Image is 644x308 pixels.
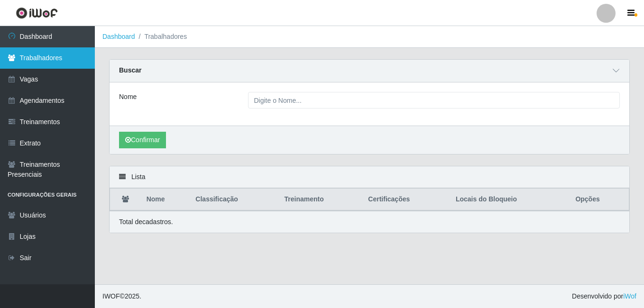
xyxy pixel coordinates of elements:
strong: Buscar [119,66,141,74]
th: Locais do Bloqueio [450,189,570,211]
button: Confirmar [119,132,166,148]
th: Certificações [362,189,450,211]
th: Opções [570,189,629,211]
a: iWof [623,292,636,300]
div: Lista [110,166,629,188]
th: Nome [141,189,190,211]
span: Desenvolvido por [572,291,636,301]
th: Treinamento [278,189,362,211]
li: Trabalhadores [135,32,187,42]
th: Classificação [190,189,278,211]
p: Total de cadastros. [119,217,173,227]
span: IWOF [102,292,120,300]
a: Dashboard [102,33,135,40]
input: Digite o Nome... [248,92,620,109]
span: © 2025 . [102,291,141,301]
img: CoreUI Logo [16,7,58,19]
label: Nome [119,92,137,102]
nav: breadcrumb [95,26,644,48]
